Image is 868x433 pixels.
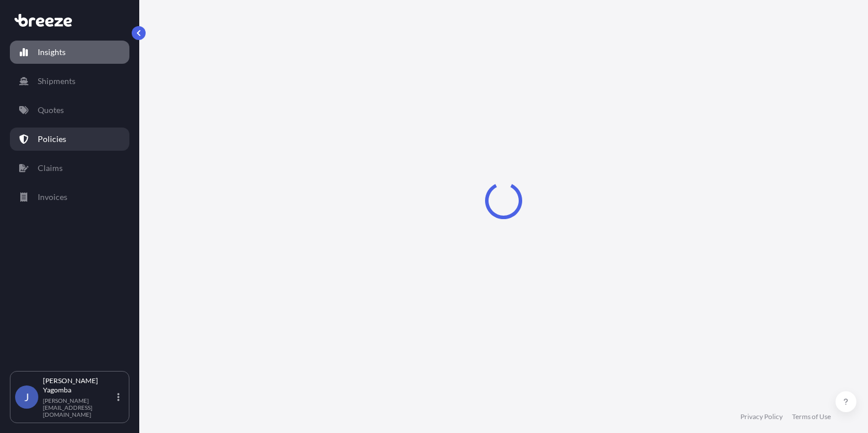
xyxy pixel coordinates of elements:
[38,75,75,87] p: Shipments
[10,41,129,64] a: Insights
[38,191,67,203] p: Invoices
[24,391,29,403] span: J
[10,70,129,93] a: Shipments
[38,162,63,174] p: Claims
[10,99,129,122] a: Quotes
[43,376,115,395] p: [PERSON_NAME] Yagomba
[38,133,66,145] p: Policies
[38,46,66,58] p: Insights
[10,185,129,209] a: Invoices
[43,397,115,418] p: [PERSON_NAME][EMAIL_ADDRESS][DOMAIN_NAME]
[10,157,129,180] a: Claims
[792,412,831,421] a: Terms of Use
[740,412,783,421] a: Privacy Policy
[10,128,129,151] a: Policies
[38,104,64,116] p: Quotes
